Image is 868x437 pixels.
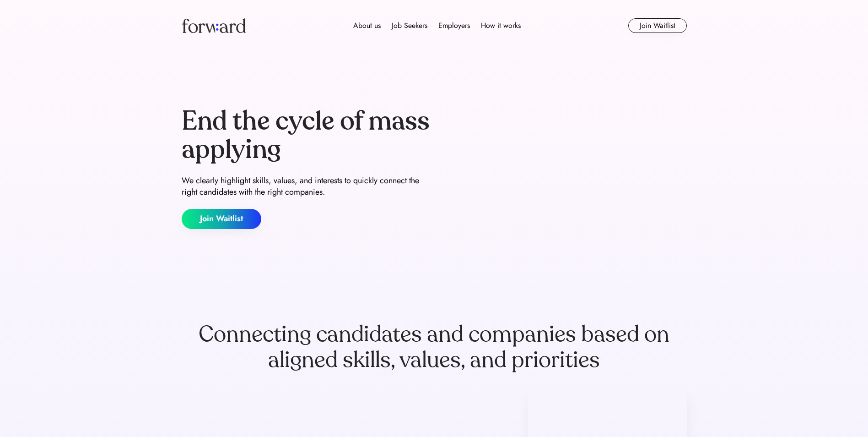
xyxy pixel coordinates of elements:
button: Join Waitlist [182,209,261,229]
img: Forward logo [182,18,246,33]
div: How it works [481,20,521,31]
div: Employers [438,20,470,31]
div: About us [353,20,381,31]
div: We clearly highlight skills, values, and interests to quickly connect the right candidates with t... [182,175,431,198]
div: Job Seekers [392,20,427,31]
img: yH5BAEAAAAALAAAAAABAAEAAAIBRAA7 [438,70,687,267]
div: End the cycle of mass applying [182,107,431,164]
div: Connecting candidates and companies based on aligned skills, values, and priorities [182,322,687,373]
button: Join Waitlist [628,18,687,33]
